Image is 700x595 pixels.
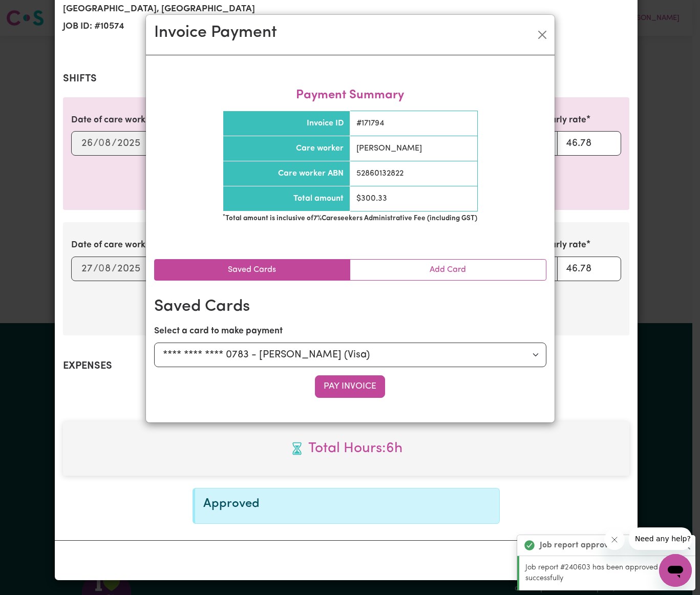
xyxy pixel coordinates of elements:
button: Pay Invoice [315,375,385,398]
a: Saved Cards [155,260,350,280]
h2: Saved Cards [154,297,546,316]
td: # 171794 [350,111,478,136]
th: Care worker ABN [223,161,350,186]
strong: Job report approved [540,539,618,551]
th: Total amount [223,186,350,211]
p: Job report #240603 has been approved successfully [525,562,689,584]
button: Close [534,27,550,43]
th: Care worker [223,136,350,161]
iframe: Button to launch messaging window [659,554,692,587]
h2: Invoice Payment [154,23,277,42]
iframe: Close message [604,529,625,550]
td: 52860132822 [350,161,478,186]
label: Select a card to make payment [154,325,283,338]
a: Add Card [350,260,546,280]
th: Invoice ID [223,111,350,136]
td: Total amount is inclusive of 7 % Careseekers Administrative Fee (including GST) [223,211,477,226]
td: [PERSON_NAME] [350,136,478,161]
iframe: Message from company [629,527,692,550]
td: $ 300.33 [350,186,478,211]
caption: Payment Summary [223,80,478,111]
